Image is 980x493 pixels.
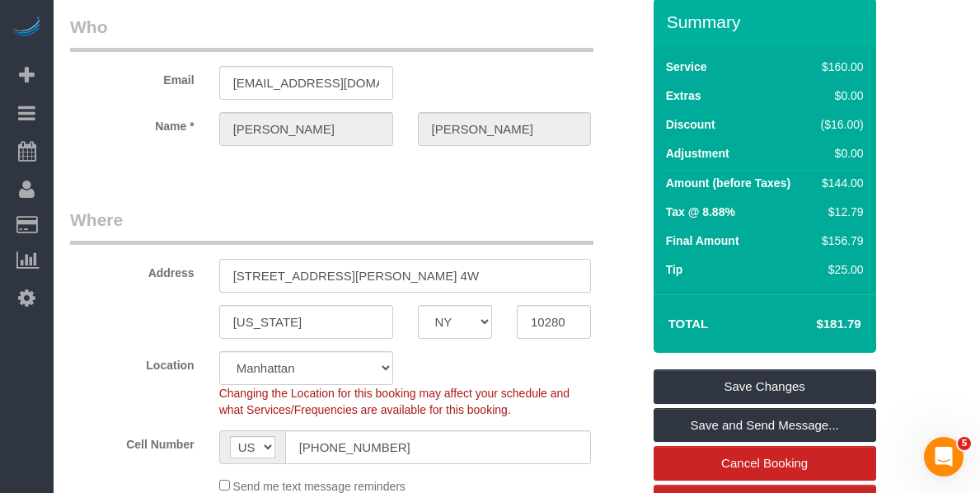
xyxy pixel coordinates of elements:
[58,430,207,453] label: Cell Number
[666,261,683,278] label: Tip
[654,408,876,443] a: Save and Send Message...
[10,16,43,40] img: Automaid Logo
[219,66,393,100] input: Email
[814,175,864,191] div: $144.00
[58,259,207,281] label: Address
[219,112,393,146] input: First Name
[767,317,860,331] h4: $181.79
[418,112,592,146] input: Last Name
[58,112,207,134] label: Name *
[958,437,971,450] span: 5
[517,305,591,339] input: Zip Code
[219,305,393,339] input: City
[814,87,864,104] div: $0.00
[666,232,739,249] label: Final Amount
[58,351,207,373] label: Location
[814,116,864,133] div: ($16.00)
[814,232,864,249] div: $156.79
[666,59,707,75] label: Service
[814,261,864,278] div: $25.00
[666,87,701,104] label: Extras
[654,369,876,404] a: Save Changes
[666,116,715,133] label: Discount
[667,12,868,31] h3: Summary
[666,175,790,191] label: Amount (before Taxes)
[666,204,735,220] label: Tax @ 8.88%
[814,59,864,75] div: $160.00
[814,204,864,220] div: $12.79
[285,430,592,464] input: Cell Number
[666,145,729,162] label: Adjustment
[70,208,593,245] legend: Where
[654,446,876,481] a: Cancel Booking
[924,437,964,477] iframe: Intercom live chat
[668,317,709,331] strong: Total
[233,480,406,493] span: Send me text message reminders
[219,387,570,416] span: Changing the Location for this booking may affect your schedule and what Services/Frequencies are...
[814,145,864,162] div: $0.00
[70,15,593,52] legend: Who
[58,66,207,88] label: Email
